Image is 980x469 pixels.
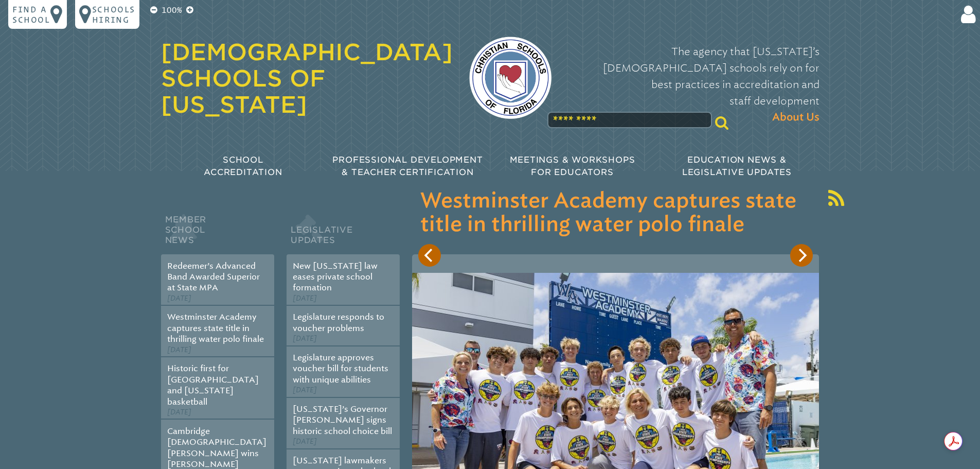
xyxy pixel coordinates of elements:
[92,4,135,25] p: Schools Hiring
[293,437,317,446] span: [DATE]
[420,189,811,237] h3: Westminster Academy captures state title in thrilling water polo finale
[167,408,191,416] span: [DATE]
[790,244,813,267] button: Next
[167,363,259,406] a: Historic first for [GEOGRAPHIC_DATA] and [US_STATE] basketball
[772,109,819,126] span: About Us
[332,155,483,177] span: Professional Development & Teacher Certification
[167,312,264,344] a: Westminster Academy captures state title in thrilling water polo finale
[293,386,317,394] span: [DATE]
[167,294,191,303] span: [DATE]
[682,155,792,177] span: Education News & Legislative Updates
[293,353,388,385] a: Legislature approves voucher bill for students with unique abilities
[167,345,191,354] span: [DATE]
[159,4,184,16] p: 100%
[167,261,260,293] a: Redeemer’s Advanced Band Awarded Superior at State MPA
[568,43,819,126] p: The agency that [US_STATE]’s [DEMOGRAPHIC_DATA] schools rely on for best practices in accreditati...
[418,244,441,267] button: Previous
[293,334,317,343] span: [DATE]
[287,212,400,254] h2: Legislative Updates
[293,294,317,303] span: [DATE]
[293,261,378,293] a: New [US_STATE] law eases private school formation
[293,312,384,333] a: Legislature responds to voucher problems
[204,155,282,177] span: School Accreditation
[510,155,635,177] span: Meetings & Workshops for Educators
[161,39,453,118] a: [DEMOGRAPHIC_DATA] Schools of [US_STATE]
[469,37,551,119] img: csf-logo-web-colors.png
[12,4,50,25] p: Find a school
[293,404,392,436] a: [US_STATE]’s Governor [PERSON_NAME] signs historic school choice bill
[161,212,274,254] h2: Member School News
